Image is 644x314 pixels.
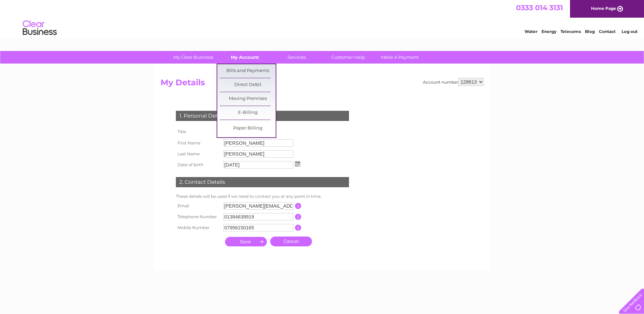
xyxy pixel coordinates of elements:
a: Customer Help [320,51,376,64]
th: First Name [174,138,222,149]
th: Email [174,200,222,211]
a: E-Billing [220,106,276,120]
input: Submit [225,237,267,246]
th: Title [174,126,222,138]
div: 1. Personal Details [176,111,349,121]
a: My Clear Business [165,51,221,64]
a: Make A Payment [372,51,428,64]
input: Information [295,214,301,220]
a: Contact [599,29,615,34]
div: 2. Contact Details [176,177,349,187]
a: My Account [217,51,273,64]
a: Blog [585,29,595,34]
h2: My Details [161,78,484,91]
a: Water [525,29,537,34]
a: Telecoms [560,29,581,34]
a: Bills and Payments [220,64,276,78]
a: Log out [622,29,638,34]
th: Mobile Number [174,222,222,233]
th: Last Name [174,149,222,159]
img: logo.png [22,18,57,38]
td: These details will be used if we need to contact you at any point in time. [174,192,351,200]
input: Information [295,203,301,209]
th: Date of birth [174,159,222,170]
a: Direct Debit [220,78,276,92]
th: Telephone Number [174,211,222,222]
div: Account number [423,78,484,86]
a: Energy [541,29,556,34]
img: ... [295,161,300,167]
a: Cancel [270,237,312,246]
a: Paper Billing [220,122,276,135]
a: Moving Premises [220,92,276,106]
input: Information [295,225,301,231]
a: Services [269,51,325,64]
a: 0333 014 3131 [516,3,563,12]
